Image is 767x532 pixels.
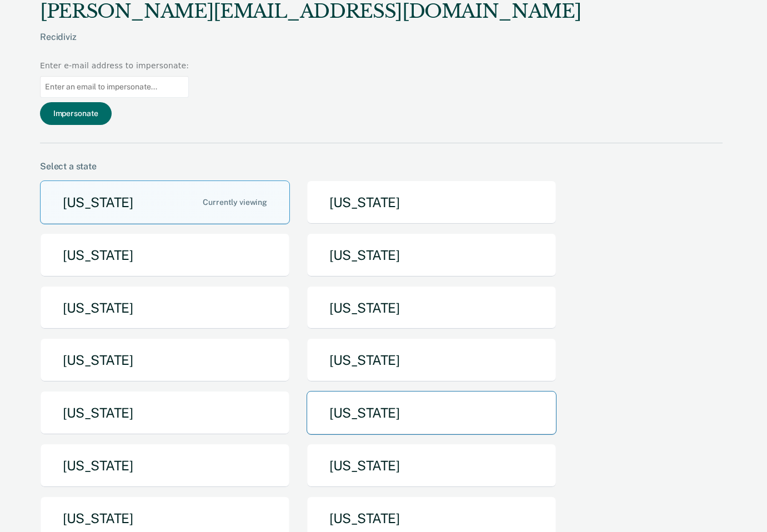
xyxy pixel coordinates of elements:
[307,233,557,277] button: [US_STATE]
[40,286,290,330] button: [US_STATE]
[40,60,189,72] div: Enter e-mail address to impersonate:
[40,32,581,60] div: Recidiviz
[40,444,290,488] button: [US_STATE]
[40,338,290,382] button: [US_STATE]
[40,102,112,125] button: Impersonate
[307,444,557,488] button: [US_STATE]
[40,161,723,172] div: Select a state
[307,180,557,224] button: [US_STATE]
[40,391,290,435] button: [US_STATE]
[40,233,290,277] button: [US_STATE]
[307,286,557,330] button: [US_STATE]
[40,76,189,98] input: Enter an email to impersonate...
[307,391,557,435] button: [US_STATE]
[307,338,557,382] button: [US_STATE]
[40,180,290,224] button: [US_STATE]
